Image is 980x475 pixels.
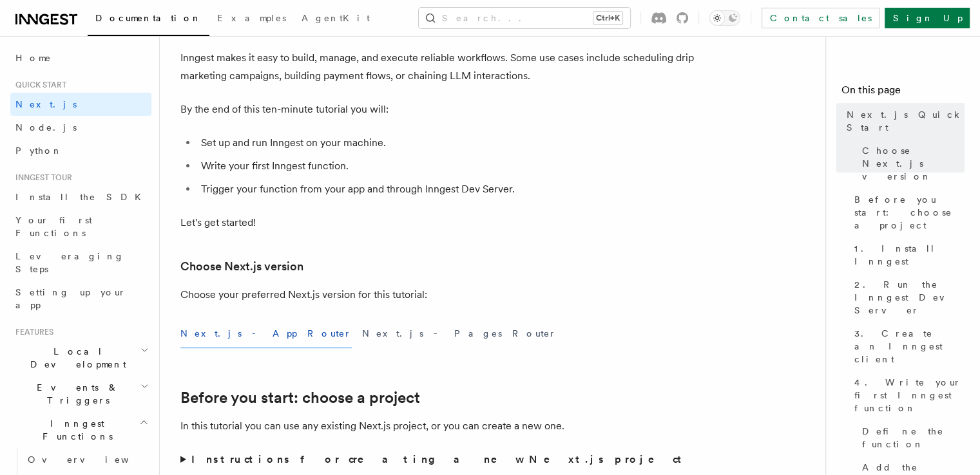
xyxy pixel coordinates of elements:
[10,412,151,448] button: Inngest Functions
[191,453,687,465] strong: Instructions for creating a new Next.js project
[180,286,696,304] p: Choose your preferred Next.js version for this tutorial:
[180,389,420,407] a: Before you start: choose a project
[197,180,696,198] li: Trigger your function from your app and through Inngest Dev Server.
[10,139,151,162] a: Python
[10,417,139,443] span: Inngest Functions
[28,454,160,465] span: Overview
[10,209,151,245] a: Your first Functions
[302,13,370,23] span: AgentKit
[709,10,740,26] button: Toggle dark mode
[857,420,965,456] a: Define the function
[849,273,965,322] a: 2. Run the Inngest Dev Server
[15,99,77,109] span: Next.js
[180,214,696,232] p: Let's get started!
[10,345,140,371] span: Local Development
[180,417,696,435] p: In this tutorial you can use any existing Next.js project, or you can create a new one.
[362,319,557,348] button: Next.js - Pages Router
[854,193,965,232] span: Before you start: choose a project
[841,103,965,139] a: Next.js Quick Start
[10,172,72,183] span: Inngest tour
[10,80,66,90] span: Quick start
[15,145,62,156] span: Python
[847,108,965,134] span: Next.js Quick Start
[95,13,202,23] span: Documentation
[862,144,965,183] span: Choose Next.js version
[10,185,151,209] a: Install the SDK
[180,319,352,348] button: Next.js - App Router
[15,215,92,238] span: Your first Functions
[857,139,965,188] a: Choose Next.js version
[10,340,151,376] button: Local Development
[180,100,696,118] p: By the end of this ten-minute tutorial you will:
[10,376,151,412] button: Events & Triggers
[15,287,126,310] span: Setting up your app
[854,242,965,268] span: 1. Install Inngest
[10,245,151,281] a: Leveraging Steps
[10,93,151,116] a: Next.js
[15,192,149,202] span: Install the SDK
[854,278,965,317] span: 2. Run the Inngest Dev Server
[849,237,965,273] a: 1. Install Inngest
[841,82,965,103] h4: On this page
[10,327,53,337] span: Features
[15,122,77,133] span: Node.js
[88,4,209,36] a: Documentation
[10,281,151,317] a: Setting up your app
[15,51,52,64] span: Home
[762,8,879,28] a: Contact sales
[209,4,294,35] a: Examples
[419,8,630,28] button: Search...Ctrl+K
[10,46,151,70] a: Home
[10,116,151,139] a: Node.js
[180,257,303,275] a: Choose Next.js version
[849,371,965,420] a: 4. Write your first Inngest function
[15,251,124,274] span: Leveraging Steps
[885,8,970,28] a: Sign Up
[10,381,140,407] span: Events & Triggers
[180,451,696,469] summary: Instructions for creating a new Next.js project
[849,188,965,237] a: Before you start: choose a project
[180,49,696,85] p: Inngest makes it easy to build, manage, and execute reliable workflows. Some use cases include sc...
[294,4,378,35] a: AgentKit
[849,322,965,371] a: 3. Create an Inngest client
[593,12,622,24] kbd: Ctrl+K
[854,376,965,414] span: 4. Write your first Inngest function
[854,327,965,366] span: 3. Create an Inngest client
[23,448,151,471] a: Overview
[862,425,965,451] span: Define the function
[217,13,286,23] span: Examples
[197,134,696,152] li: Set up and run Inngest on your machine.
[197,157,696,175] li: Write your first Inngest function.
